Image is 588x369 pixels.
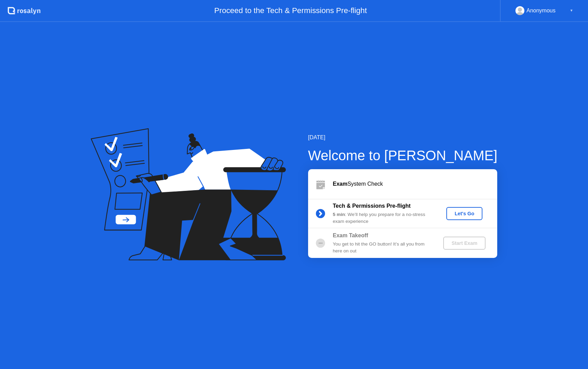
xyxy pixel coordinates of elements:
[308,133,498,142] div: [DATE]
[526,6,556,15] div: Anonymous
[446,240,483,246] div: Start Exam
[333,232,368,238] b: Exam Takeoff
[443,237,486,250] button: Start Exam
[333,181,348,187] b: Exam
[333,241,432,255] div: You get to hit the GO button! It’s all you from here on out
[333,203,411,209] b: Tech & Permissions Pre-flight
[333,211,432,225] div: : We’ll help you prepare for a no-stress exam experience
[449,211,480,216] div: Let's Go
[570,6,573,15] div: ▼
[308,145,498,166] div: Welcome to [PERSON_NAME]
[333,212,345,217] b: 5 min
[446,207,482,220] button: Let's Go
[333,180,497,188] div: System Check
